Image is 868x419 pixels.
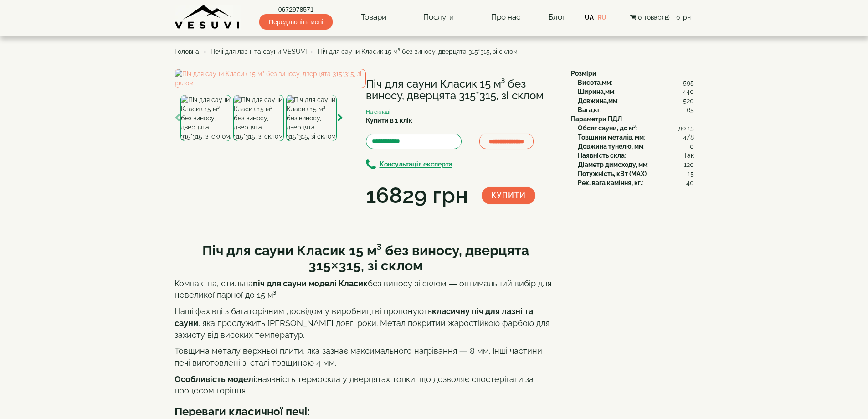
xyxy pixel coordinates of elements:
[578,179,642,186] b: Рек. вага каміння, кг.
[175,306,533,328] strong: класичну піч для лазні та сауни
[253,279,368,288] strong: піч для сауни моделі Класик
[686,178,694,187] span: 40
[687,105,694,114] span: 65
[578,97,617,104] b: Довжина,мм
[578,87,694,96] div: :
[380,161,452,168] b: Консультація експерта
[683,78,694,87] span: 595
[482,187,535,204] button: Купити
[578,133,694,142] div: :
[578,124,694,133] div: :
[578,152,625,159] b: Наявність скла
[175,5,241,30] img: Завод VESUVI
[233,95,284,141] img: Піч для сауни Класик 15 м³ без виносу, дверцята 315*315, зі склом
[578,134,644,141] b: Товщини металів, мм
[180,95,231,141] img: Піч для сауни Класик 15 м³ без виносу, дверцята 315*315, зі склом
[259,14,333,30] span: Передзвоніть мені
[690,142,694,151] span: 0
[175,405,310,418] b: Переваги класичної печі:
[578,79,611,86] b: Висота,мм
[366,180,468,211] div: 16829 грн
[683,87,694,96] span: 440
[175,305,557,341] p: Наші фахівці з багаторічним досвідом у виробництві пропонують , яка прослужить [PERSON_NAME] довг...
[683,133,694,142] span: 4/8
[627,12,693,22] button: 0 товар(ів) - 0грн
[175,345,557,368] p: Товщина металу верхньої плити, яка зазнає максимального нагрівання — 8 мм. Інші частини печі виго...
[578,106,600,114] b: Вага,кг
[578,105,694,114] div: :
[678,124,694,133] span: до 15
[211,48,307,55] a: Печі для лазні та сауни VESUVI
[571,70,596,77] b: Розміри
[366,109,390,115] small: На складі
[684,160,694,169] span: 120
[352,7,395,28] a: Товари
[202,243,529,274] strong: Піч для сауни Класик 15 м³ без виносу, дверцята 315×315, зі склом
[578,161,647,168] b: Діаметр димоходу, мм
[571,115,622,123] b: Параметри ПДЛ
[175,69,366,88] img: Піч для сауни Класик 15 м³ без виносу, дверцята 315*315, зі склом
[175,373,557,397] p: наявність термоскла у дверцятах топки, що дозволяє спостерігати за процесом горіння.
[638,14,691,21] span: 0 товар(ів) - 0грн
[578,96,694,105] div: :
[482,7,529,28] a: Про нас
[578,78,694,87] div: :
[597,14,606,21] a: RU
[366,116,412,125] label: Купити в 1 клік
[578,143,643,150] b: Довжина тунелю, мм
[578,124,636,132] b: Обсяг сауни, до м³
[578,178,694,187] div: :
[578,160,694,169] div: :
[688,169,694,178] span: 15
[578,169,694,178] div: :
[578,88,614,95] b: Ширина,мм
[175,374,257,384] strong: Особливість моделі:
[175,48,199,55] a: Головна
[585,14,594,21] a: UA
[286,95,337,141] img: Піч для сауни Класик 15 м³ без виносу, дверцята 315*315, зі склом
[683,96,694,105] span: 520
[259,5,333,14] a: 0672978571
[548,12,565,21] a: Блог
[578,170,647,177] b: Потужність, кВт (MAX)
[683,151,694,160] span: Так
[175,278,557,301] p: Компактна, стильна без виносу зі склом — оптимальний вибір для невеликої парної до 15 м³.
[414,7,463,28] a: Послуги
[366,78,557,102] h1: Піч для сауни Класик 15 м³ без виносу, дверцята 315*315, зі склом
[578,142,694,151] div: :
[318,48,518,55] span: Піч для сауни Класик 15 м³ без виносу, дверцята 315*315, зі склом
[578,151,694,160] div: :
